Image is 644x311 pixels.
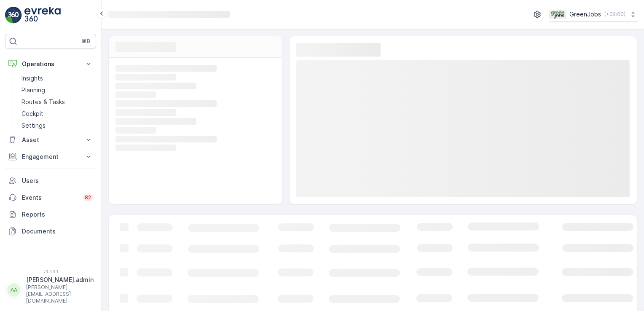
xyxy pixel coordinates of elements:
a: Planning [18,84,96,96]
p: ( +02:00 ) [604,11,625,18]
button: Asset [5,131,96,148]
a: Users [5,172,96,189]
p: Asset [22,136,79,144]
p: Cockpit [21,110,43,118]
a: Reports [5,206,96,223]
p: Routes & Tasks [21,98,65,106]
img: logo_light-DOdMpM7g.png [24,7,61,24]
button: AA[PERSON_NAME].admin[PERSON_NAME][EMAIL_ADDRESS][DOMAIN_NAME] [5,276,96,304]
img: logo [5,7,22,24]
a: Insights [18,72,96,84]
div: AA [7,283,21,297]
p: Users [22,177,93,185]
p: ⌘B [82,38,90,45]
a: Cockpit [18,108,96,120]
img: Green_Jobs_Logo.png [549,10,566,19]
p: 82 [85,194,91,201]
p: Planning [21,86,45,94]
p: GreenJobs [569,10,601,19]
button: Operations [5,56,96,72]
p: Insights [21,74,43,83]
p: Operations [22,60,79,68]
p: [PERSON_NAME][EMAIL_ADDRESS][DOMAIN_NAME] [26,284,94,304]
a: Settings [18,120,96,131]
p: Documents [22,227,93,236]
a: Routes & Tasks [18,96,96,108]
a: Events82 [5,189,96,206]
p: Settings [21,121,46,130]
p: Engagement [22,153,79,161]
p: Events [22,193,78,202]
p: Reports [22,210,93,219]
p: [PERSON_NAME].admin [26,276,94,284]
button: Engagement [5,148,96,165]
a: Documents [5,223,96,240]
span: v 1.48.1 [5,269,96,274]
button: GreenJobs(+02:00) [549,7,637,22]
